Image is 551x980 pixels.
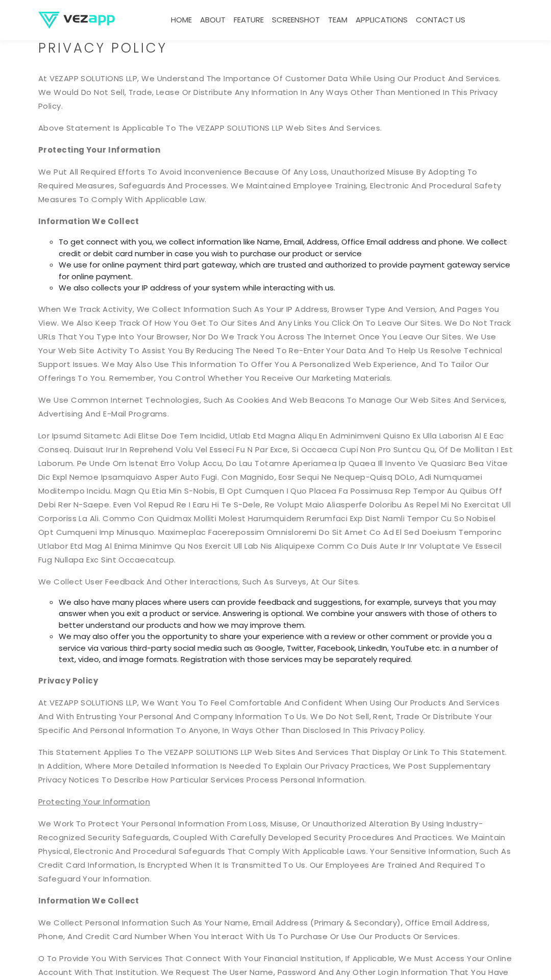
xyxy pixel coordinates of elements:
[38,745,513,787] p: This statement applies to the VEZAPP SOLUTIONS LLP web sites and services that display or link to...
[38,144,160,155] strong: Protecting your Information
[38,575,513,589] p: We collect user feedback and other interactions, such as surveys, at our sites.
[38,71,513,113] p: At VEZAPP SOLUTIONS LLP, we understand the importance of customer data while using our product an...
[38,121,513,135] p: Above statement is applicable to the VEZAPP SOLUTIONS LLP web sites and services.
[59,282,513,294] li: We also collects your IP address of your system while interacting with us.
[167,10,196,30] a: Home
[38,675,98,686] b: Privacy Policy
[38,393,513,421] p: We use common internet technologies, such as cookies and Web beacons to manage our Web sites and ...
[38,916,513,943] p: We collect personal information such as your name, email address (primary & secondary), office em...
[324,10,352,30] a: team
[38,696,513,737] p: At VEZAPP SOLUTIONS LLP, we want you to feel comfortable and confident when using our products an...
[38,796,150,807] u: Protecting your Information
[59,236,513,259] li: To get connect with you, we collect information like Name, Email, Address, Office Email address a...
[352,10,412,30] a: Applications
[38,216,139,227] strong: Information We Collect
[59,259,513,282] li: We use for online payment third part gateway, which are trusted and authorized to provide payment...
[38,302,513,385] p: When we track activity, we collect information such as your IP address, browser type and version,...
[268,10,324,30] a: screenshot
[38,817,513,886] p: We work to protect your personal information from loss, misuse, or unauthorized alteration by usi...
[38,41,513,55] h2: Privacy Policy
[38,165,513,206] p: We put all required efforts to avoid inconvenience because of any loss, unauthorized misuse by ad...
[38,12,115,29] img: logo
[38,895,139,906] strong: Information We Collect
[196,10,230,30] a: about
[230,10,268,30] a: feature
[38,429,513,567] p: Lor ipsumd sitametc adi elitse doe tem incidid, utlab etd magna aliqu en adminimveni quisno ex ul...
[59,597,513,631] li: We also have many places where users can provide feedback and suggestions, for example, surveys t...
[412,10,469,30] a: contact us
[59,631,513,666] li: We may also offer you the opportunity to share your experience with a review or other comment or ...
